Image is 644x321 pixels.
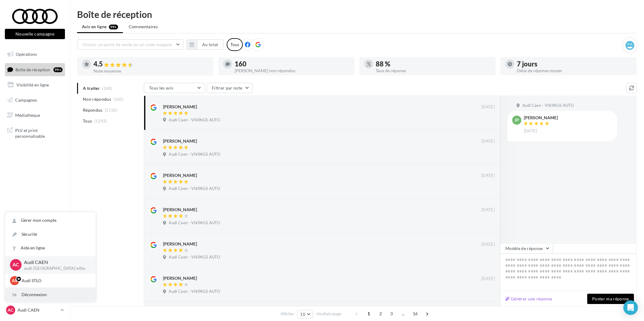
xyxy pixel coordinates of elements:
span: (1132) [105,108,117,113]
span: Visibilité en ligne [16,82,49,87]
button: Filtrer par note [207,83,253,93]
button: Au total [187,39,223,50]
p: Audi STLO [22,278,88,284]
div: Boîte de réception [77,10,637,19]
span: Audi Caen - VIKINGS AUTO [169,289,220,294]
span: [DATE] [481,104,495,110]
span: Opérations [16,52,37,57]
button: Choisir un point de vente ou un code magasin [77,39,183,50]
a: Gérer mon compte [5,214,96,227]
a: Sécurité [5,228,96,241]
span: 10 [300,312,305,317]
span: Audi Caen - VIKINGS AUTO [169,255,220,260]
div: Tous [227,38,243,51]
span: Audi Caen - VIKINGS AUTO [522,103,574,108]
div: [PERSON_NAME] [163,172,197,178]
span: Audi Caen - VIKINGS AUTO [169,152,220,157]
span: AC [12,262,19,269]
span: PLV et print personnalisable [15,126,63,139]
span: Audi Caen - VIKINGS AUTO [169,220,220,226]
a: PLV et print personnalisable [4,124,66,142]
p: Audi CAEN [18,307,58,313]
span: [DATE] [481,139,495,144]
div: [PERSON_NAME] [524,116,558,120]
span: (160) [114,97,124,102]
span: Tous [83,118,92,124]
span: [DATE] [481,173,495,178]
span: Répondus [83,107,103,113]
span: Audi Caen - VIKINGS AUTO [169,186,220,191]
button: Poster ma réponse [587,294,634,304]
div: [PERSON_NAME] [163,275,197,281]
div: Délai de réponse moyen [517,69,632,73]
a: Campagnes [4,94,66,106]
div: [PERSON_NAME] [163,138,197,144]
span: Médiathèque [15,112,40,117]
span: Audi Caen - VIKINGS AUTO [169,117,220,123]
span: résultats/page [316,311,341,317]
button: Tous les avis [144,83,205,93]
span: AC [8,307,14,313]
span: [DATE] [524,128,537,134]
span: Afficher [280,311,294,317]
span: Boîte de réception [15,67,50,72]
a: Aide en ligne [5,241,96,255]
span: 1 [364,309,374,319]
div: Taux de réponse [376,69,491,73]
span: Tous les avis [149,85,174,90]
span: [DATE] [481,207,495,213]
div: 4.5 [93,61,208,68]
div: 99+ [53,67,63,72]
span: [DATE] [481,242,495,247]
button: Au total [197,39,223,50]
span: (1292) [94,119,107,123]
div: [PERSON_NAME] [163,241,197,247]
span: 16 [410,309,420,319]
div: [PERSON_NAME] [163,207,197,213]
span: 3 [387,309,396,319]
p: audi-[GEOGRAPHIC_DATA]-etho [24,266,86,271]
p: Audi CAEN [24,259,86,266]
div: 7 jours [517,61,632,67]
div: Déconnexion [5,288,96,302]
div: Note moyenne [93,69,208,73]
span: [DATE] [481,276,495,282]
span: Campagnes [15,97,37,103]
span: Choisir un point de vente ou un code magasin [82,42,172,47]
span: JP [515,117,519,123]
span: 2 [376,309,385,319]
button: Modèle de réponse [500,243,553,254]
a: Boîte de réception99+ [4,63,66,76]
div: [PERSON_NAME] [163,104,197,110]
div: 88 % [376,61,491,67]
a: AC Audi CAEN [5,304,65,316]
a: Opérations [4,48,66,61]
span: ... [398,309,408,319]
div: [PERSON_NAME] non répondus [235,69,350,73]
span: Non répondus [83,96,111,102]
button: 10 [297,310,313,319]
a: Médiathèque [4,109,66,122]
span: Commentaires [129,24,158,30]
span: AS [12,278,17,284]
div: 160 [235,61,350,67]
a: Visibilité en ligne [4,79,66,91]
button: Nouvelle campagne [5,29,65,39]
div: Open Intercom Messenger [623,300,638,315]
button: Générer une réponse [503,295,555,302]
